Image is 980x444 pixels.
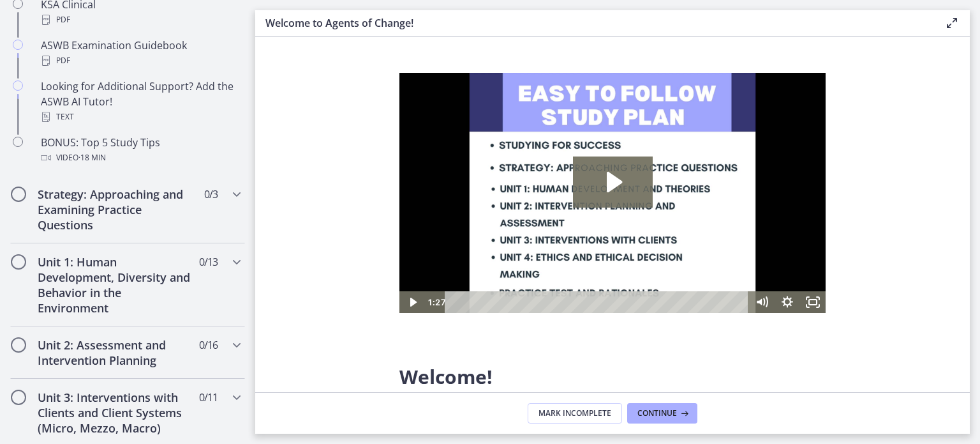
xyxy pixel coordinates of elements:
span: 0 / 16 [199,337,218,353]
div: Looking for Additional Support? Add the ASWB AI Tutor! [41,79,240,125]
button: Mute [350,218,375,240]
div: BONUS: Top 5 Study Tips [41,135,240,165]
h2: Strategy: Approaching and Examining Practice Questions [38,187,193,233]
span: 0 / 11 [199,390,218,405]
div: PDF [41,53,240,68]
button: Show settings menu [375,218,401,240]
button: Continue [627,403,697,424]
span: · 18 min [78,150,106,165]
div: PDF [41,12,240,27]
span: 0 / 13 [199,254,218,270]
button: Mark Incomplete [528,403,622,424]
button: Play Video: c1o6hcmjueu5qasqsu00.mp4 [174,84,253,135]
span: Welcome! [399,364,493,390]
h2: Unit 1: Human Development, Diversity and Behavior in the Environment [38,254,193,316]
h2: Unit 3: Interventions with Clients and Client Systems (Micro, Mezzo, Macro) [38,390,193,436]
span: Continue [637,408,677,418]
div: Playbar [55,218,343,240]
div: Text [41,109,240,125]
h2: Unit 2: Assessment and Intervention Planning [38,337,193,368]
span: 0 / 3 [204,187,218,202]
div: Video [41,150,240,165]
span: Mark Incomplete [538,408,611,418]
div: ASWB Examination Guidebook [41,38,240,68]
button: Fullscreen [401,218,426,240]
h3: Welcome to Agents of Change! [265,15,924,31]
